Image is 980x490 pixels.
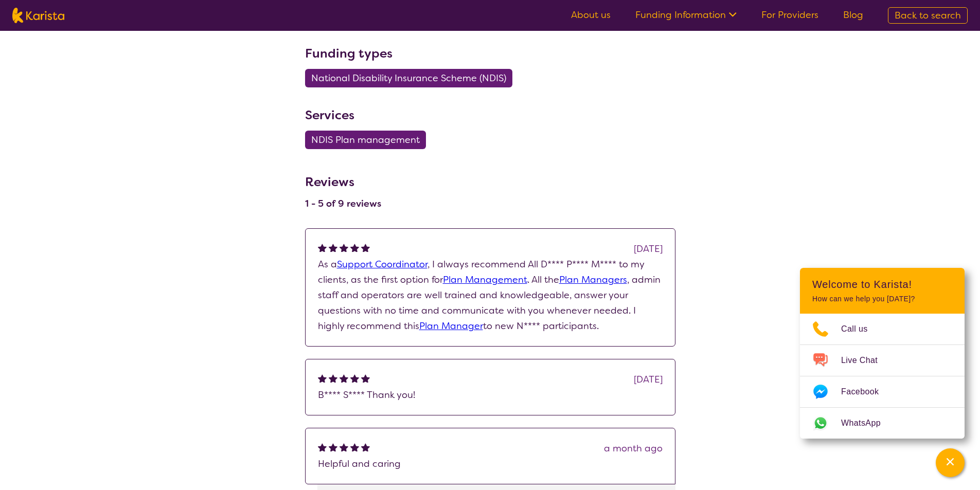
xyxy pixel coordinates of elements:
[318,257,663,334] p: As a , I always recommend All D**** P**** M**** to my clients, as the first option for . All the ...
[843,9,863,21] a: Blog
[305,134,432,146] a: NDIS Plan management
[305,44,675,63] h3: Funding types
[800,268,965,439] div: Channel Menu
[318,456,663,471] p: Helpful and caring
[812,278,952,291] h2: Welcome to Karista!
[340,243,348,252] img: fullstar
[361,243,370,252] img: fullstar
[361,443,370,451] img: fullstar
[305,197,381,210] h4: 1 - 5 of 9 reviews
[559,274,627,286] a: Plan Managers
[634,241,663,257] div: [DATE]
[12,8,64,23] img: Karista logo
[800,408,965,439] a: Web link opens in a new tab.
[888,7,968,24] a: Back to search
[571,9,611,21] a: About us
[443,274,527,286] a: Plan Management
[318,374,327,383] img: fullstar
[634,372,663,387] div: [DATE]
[604,441,663,456] div: a month ago
[305,72,519,84] a: National Disability Insurance Scheme (NDIS)
[318,443,327,451] img: fullstar
[936,448,965,477] button: Channel Menu
[350,443,359,451] img: fullstar
[841,415,893,431] span: WhatsApp
[329,243,337,252] img: fullstar
[318,243,327,252] img: fullstar
[305,168,381,191] h3: Reviews
[350,374,359,383] img: fullstar
[841,384,891,400] span: Facebook
[361,374,370,383] img: fullstar
[305,106,675,124] h3: Services
[895,9,961,22] span: Back to search
[812,295,952,303] p: How can we help you [DATE]?
[800,314,965,439] ul: Choose channel
[340,374,348,383] img: fullstar
[329,374,337,383] img: fullstar
[340,443,348,451] img: fullstar
[311,69,506,87] span: National Disability Insurance Scheme (NDIS)
[329,443,337,451] img: fullstar
[635,9,737,21] a: Funding Information
[337,258,427,270] a: Support Coordinator
[311,131,420,149] span: NDIS Plan management
[419,320,483,332] a: Plan Manager
[761,9,818,21] a: For Providers
[841,353,890,368] span: Live Chat
[350,243,359,252] img: fullstar
[841,321,880,337] span: Call us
